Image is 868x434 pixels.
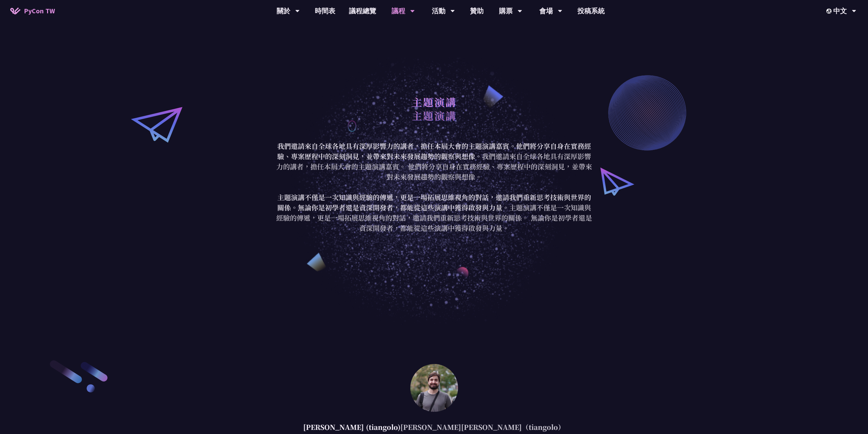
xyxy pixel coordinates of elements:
p: 我們邀請來自全球各地具有深厚影響力的講者，擔任本屆大會的主題演講嘉賓。他們將分享自身在實務經驗、專案歷程中的深刻洞見，並帶來對未來發展趨勢的觀察與想像。 主題演講不僅是一次知識與經驗的傳遞，更是... [276,141,593,233]
img: Sebastián Ramírez (tiangolo) [410,364,458,412]
a: PyCon TW [3,2,62,19]
h1: 主題演講 [412,92,457,126]
xt-content: [PERSON_NAME][PERSON_NAME]（tiangolo） [400,422,565,432]
img: Home icon of PyCon TW 2025 [10,8,20,14]
xt-content: 主題演講不僅是一次知識與經驗的傳遞，更是一場拓展思維視角的對話，邀請我們重新思考技術與世界的關係。 無論你是初學者還是資深開發者，都能從這些演講中獲得啟發與力量。 [276,202,592,233]
xt-content: 我們邀請來自全球各地具有深厚影響力的講者，擔任本屆大會的主題演講嘉賓。 他們將分享自身在實務經驗、專案歷程中的深刻洞見，並帶來對未來發展趨勢的觀察與想像。 [276,151,592,182]
xt-content: 主題演講 [412,108,457,123]
img: Locale Icon [826,9,833,14]
span: PyCon TW [24,6,55,16]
